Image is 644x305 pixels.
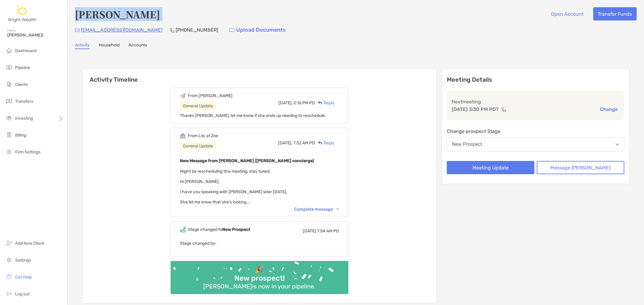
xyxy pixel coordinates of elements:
[188,93,232,98] div: From [PERSON_NAME]
[5,80,13,88] img: clients icon
[293,100,315,105] span: 2:16 PM PD
[82,69,437,83] h6: Activity Timeline
[229,28,235,32] img: button icon
[180,169,287,205] span: Might be rescheduling this meeting, stay tuned. Hi [PERSON_NAME], I have you speaking with [PERSO...
[5,256,13,263] img: settings icon
[15,241,44,246] span: Add New Client
[75,7,160,21] h4: [PERSON_NAME]
[15,116,33,121] span: Investing
[303,228,316,234] span: [DATE]
[180,113,326,118] span: Thanks [PERSON_NAME], let me know if she ends up needing to reschedule.
[452,98,620,105] p: Next meeting
[222,227,250,232] b: New Prospect
[180,93,186,99] img: Event icon
[546,7,588,20] button: Open Account
[180,158,314,163] b: New Message from [PERSON_NAME] ([PERSON_NAME] concierge)
[180,240,339,247] p: Stage changed by:
[129,42,147,49] a: Accounts
[278,140,292,146] span: [DATE],
[176,26,218,34] p: [PHONE_NUMBER]
[537,161,624,174] button: Message [PERSON_NAME]
[75,42,90,49] a: Activity
[5,97,13,105] img: transfers icon
[15,48,37,53] span: Dashboard
[593,7,637,20] button: Transfer Funds
[253,265,267,274] div: 🎉
[317,228,339,234] span: 7:54 AM PD
[15,82,28,87] span: Clients
[180,102,216,110] div: General Update
[452,142,482,147] div: New Prospect
[81,26,162,34] p: [EMAIL_ADDRESS][DOMAIN_NAME]
[226,24,290,36] a: Upload Documents
[99,42,120,49] a: Household
[15,133,26,138] span: Billing
[180,227,186,232] img: Event icon
[294,207,339,212] div: Complete message
[201,283,318,290] div: [PERSON_NAME] is now in your pipeline.
[15,291,30,297] span: Log out
[501,107,507,112] img: communication type
[232,274,287,283] div: New prospect!
[318,101,322,105] img: Reply icon
[5,47,13,54] img: dashboard icon
[447,161,534,174] button: Meeting Update
[15,275,32,280] span: Get Help
[318,141,322,145] img: Reply icon
[75,28,80,32] img: Email Icon
[5,273,13,280] img: get-help icon
[452,105,499,113] p: [DATE] 3:30 PM PDT
[336,208,339,210] img: Chevron icon
[278,100,293,105] span: [DATE],
[315,140,335,146] div: Reply
[5,239,13,247] img: add_new_client icon
[447,127,624,135] p: Change prospect Stage
[15,65,30,70] span: Pipeline
[7,33,64,38] span: [PERSON_NAME]!
[15,149,40,155] span: Firm Settings
[5,131,13,138] img: billing icon
[188,227,250,232] div: Stage changed to
[5,290,13,297] img: logout icon
[447,137,624,151] button: New Prospect
[180,133,186,139] img: Event icon
[616,143,619,146] img: Open dropdown arrow
[7,2,38,24] img: Zoe Logo
[447,76,624,83] p: Meeting Details
[598,106,620,112] button: Change
[5,64,13,71] img: pipeline icon
[170,28,175,33] img: Phone Icon
[293,140,315,146] span: 7:52 AM PD
[188,133,218,138] div: From Lily at Zoe
[180,142,216,150] div: General Update
[171,261,348,289] img: Confetti
[5,148,13,155] img: firm-settings icon
[15,258,31,263] span: Settings
[15,99,33,104] span: Transfers
[315,100,335,106] div: Reply
[5,114,13,121] img: investing icon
